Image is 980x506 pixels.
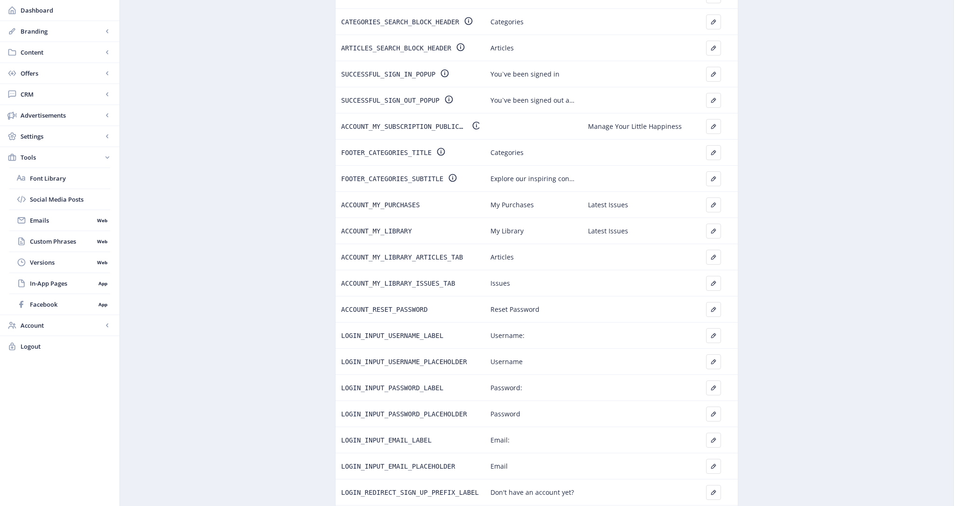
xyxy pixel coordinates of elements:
span: Manage Your Little Happiness [588,121,682,132]
span: Branding [21,27,103,36]
a: Edit page [706,278,721,287]
span: LOGIN_INPUT_EMAIL_LABEL [341,435,432,446]
span: Password: [490,382,522,394]
a: Edit page [706,408,721,417]
a: Edit page [706,435,721,443]
span: CRM [21,90,103,99]
a: Custom PhrasesWeb [9,231,110,252]
span: Reset Password [490,304,539,315]
a: Edit page [706,121,721,130]
span: SUCCESSFUL_SIGN_IN_POPUP [341,69,435,80]
span: Advertisements [21,111,103,120]
nb-badge: Web [94,216,110,225]
span: LOGIN_INPUT_PASSWORD_LABEL [341,382,443,394]
a: In-App PagesApp [9,273,110,294]
span: Explore our inspiring content by topic [490,173,577,184]
span: Categories [490,16,524,28]
span: Articles [490,42,514,54]
span: You`ve been signed in [490,69,560,80]
span: Tools [21,153,103,162]
a: FacebookApp [9,294,110,315]
a: Edit page [706,461,721,470]
span: Logout [21,342,112,351]
a: Font Library [9,168,110,189]
span: Settings [21,132,103,141]
a: Edit page [706,42,721,51]
span: Social Media Posts [30,195,110,204]
span: Latest Issues [588,225,628,237]
span: FOOTER_CATEGORIES_TITLE [341,147,432,158]
span: FOOTER_CATEGORIES_SUBTITLE [341,173,443,184]
a: Edit page [706,252,721,260]
span: Dashboard [21,6,112,15]
span: ARTICLES_SEARCH_BLOCK_HEADER [341,42,451,54]
span: Emails [30,216,94,225]
span: Email [490,461,508,472]
span: Username: [490,330,525,341]
span: Content [21,48,103,57]
span: CATEGORIES_SEARCH_BLOCK_HEADER [341,16,459,28]
span: ACCOUNT_MY_SUBSCRIPTION_PUBLICATION_URL [341,121,467,132]
a: Edit page [706,173,721,182]
span: Categories [490,147,524,158]
nb-badge: Web [94,237,110,246]
a: VersionsWeb [9,252,110,273]
span: Articles [490,252,514,263]
nb-badge: Web [94,258,110,267]
span: Custom Phrases [30,237,94,246]
span: Account [21,321,103,330]
span: Password [490,408,520,420]
span: Versions [30,258,94,267]
span: ACCOUNT_MY_PURCHASES [341,199,420,211]
span: LOGIN_INPUT_EMAIL_PLACEHOLDER [341,461,455,472]
a: Social Media Posts [9,189,110,210]
span: Offers [21,69,103,78]
nb-badge: App [95,279,110,288]
a: Edit page [706,199,721,208]
span: In-App Pages [30,279,95,288]
a: Edit page [706,69,721,77]
span: Font Library [30,174,110,183]
span: ACCOUNT_MY_LIBRARY [341,225,412,237]
span: ACCOUNT_MY_LIBRARY_ARTICLES_TAB [341,252,463,263]
a: Edit page [706,356,721,365]
span: ACCOUNT_MY_LIBRARY_ISSUES_TAB [341,278,455,289]
span: My Purchases [490,199,534,211]
a: Edit page [706,16,721,25]
a: Edit page [706,225,721,234]
span: You`ve been signed out and redirected to homepage [490,95,577,106]
span: Facebook [30,300,95,309]
span: SUCCESSFUL_SIGN_OUT_POPUP [341,95,440,106]
span: ACCOUNT_RESET_PASSWORD [341,304,427,315]
span: LOGIN_INPUT_USERNAME_PLACEHOLDER [341,356,467,367]
nb-badge: App [95,300,110,309]
span: My Library [490,225,524,237]
a: EmailsWeb [9,210,110,231]
span: Email: [490,435,510,446]
span: LOGIN_INPUT_PASSWORD_PLACEHOLDER [341,408,467,420]
a: Edit page [706,95,721,104]
span: Issues [490,278,510,289]
span: Latest Issues [588,199,628,211]
a: Edit page [706,147,721,156]
a: Edit page [706,304,721,313]
span: Username [490,356,523,367]
a: Edit page [706,382,721,391]
span: LOGIN_INPUT_USERNAME_LABEL [341,330,443,341]
a: Edit page [706,330,721,339]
